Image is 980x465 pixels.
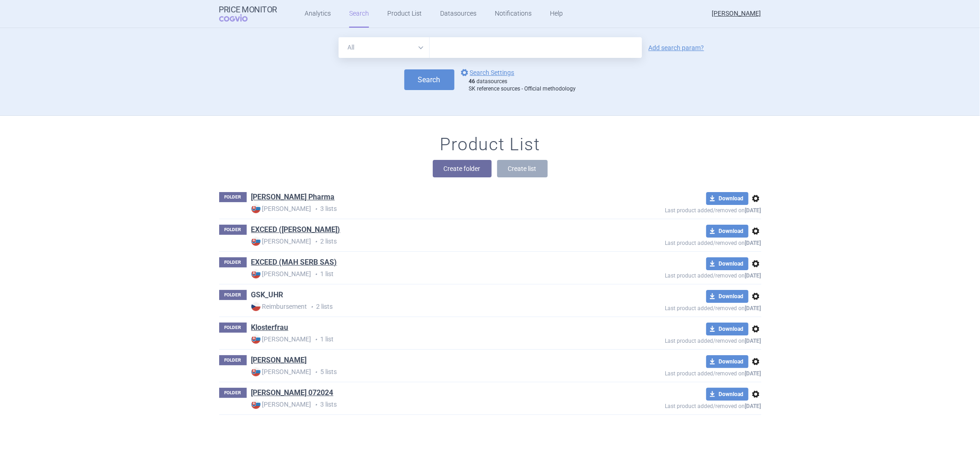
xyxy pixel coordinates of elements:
[219,14,261,22] span: COGVIO
[219,192,247,202] p: FOLDER
[251,323,289,335] h1: Klosterfrau
[599,205,761,214] p: Last product added/removed on
[251,388,334,398] a: [PERSON_NAME] 072024
[219,257,247,267] p: FOLDER
[251,257,337,269] h1: EXCEED (MAH SERB SAS)
[404,69,454,90] button: Search
[251,388,334,400] h1: Pierre Fabre 072024
[251,335,599,344] p: 1 list
[219,388,247,398] p: FOLDER
[251,335,261,344] img: SK
[497,160,548,177] button: Create list
[251,400,261,409] img: SK
[251,355,307,367] h1: Pierre Fabre
[312,368,321,377] i: •
[706,355,748,368] button: Download
[706,388,748,401] button: Download
[599,368,761,377] p: Last product added/removed on
[251,225,340,237] h1: EXCEED (MAH Hansa)
[599,335,761,344] p: Last product added/removed on
[459,67,515,78] a: Search Settings
[251,302,307,311] strong: Reimbursement
[745,240,761,246] strong: [DATE]
[440,134,540,155] h1: Product List
[599,270,761,279] p: Last product added/removed on
[251,335,312,344] strong: [PERSON_NAME]
[251,237,599,246] p: 2 lists
[433,160,492,177] button: Create folder
[251,367,599,377] p: 5 lists
[706,257,748,270] button: Download
[219,5,278,23] a: Price MonitorCOGVIO
[251,204,261,213] img: SK
[251,237,261,246] img: SK
[312,335,321,344] i: •
[706,290,748,303] button: Download
[745,207,761,214] strong: [DATE]
[706,323,748,335] button: Download
[649,45,704,51] a: Add search param?
[251,323,289,333] a: Klosterfrau
[599,401,761,409] p: Last product added/removed on
[251,192,335,202] a: [PERSON_NAME] Pharma
[469,78,476,85] strong: 46
[745,370,761,377] strong: [DATE]
[251,269,261,278] img: SK
[251,192,335,204] h1: ELVA Pharma
[745,403,761,409] strong: [DATE]
[251,367,312,376] strong: [PERSON_NAME]
[251,290,283,302] h1: GSK_UHR
[251,225,340,235] a: EXCEED ([PERSON_NAME])
[251,367,261,376] img: SK
[219,323,247,333] p: FOLDER
[251,302,261,311] img: CZ
[599,303,761,312] p: Last product added/removed on
[251,400,312,409] strong: [PERSON_NAME]
[219,225,247,235] p: FOLDER
[251,237,312,246] strong: [PERSON_NAME]
[312,400,321,409] i: •
[469,78,576,92] div: datasources SK reference sources - Official methodology
[307,302,317,312] i: •
[219,355,247,365] p: FOLDER
[312,237,321,246] i: •
[745,305,761,312] strong: [DATE]
[251,400,599,409] p: 3 lists
[251,355,307,365] a: [PERSON_NAME]
[251,204,312,213] strong: [PERSON_NAME]
[251,257,337,267] a: EXCEED (MAH SERB SAS)
[312,204,321,214] i: •
[706,192,748,205] button: Download
[706,225,748,238] button: Download
[251,269,599,279] p: 1 list
[745,338,761,344] strong: [DATE]
[251,302,599,312] p: 2 lists
[599,238,761,246] p: Last product added/removed on
[251,290,283,300] a: GSK_UHR
[219,5,278,14] strong: Price Monitor
[312,270,321,279] i: •
[251,204,599,214] p: 3 lists
[745,272,761,279] strong: [DATE]
[219,290,247,300] p: FOLDER
[251,269,312,278] strong: [PERSON_NAME]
